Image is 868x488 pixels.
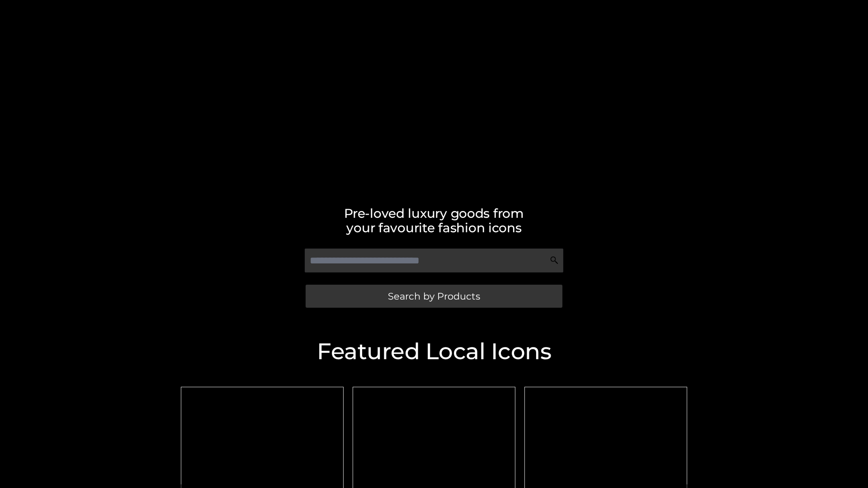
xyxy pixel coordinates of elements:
[176,340,692,363] h2: Featured Local Icons​
[388,291,480,301] span: Search by Products
[550,256,559,265] img: Search Icon
[306,285,562,308] a: Search by Products
[176,206,692,235] h2: Pre-loved luxury goods from your favourite fashion icons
